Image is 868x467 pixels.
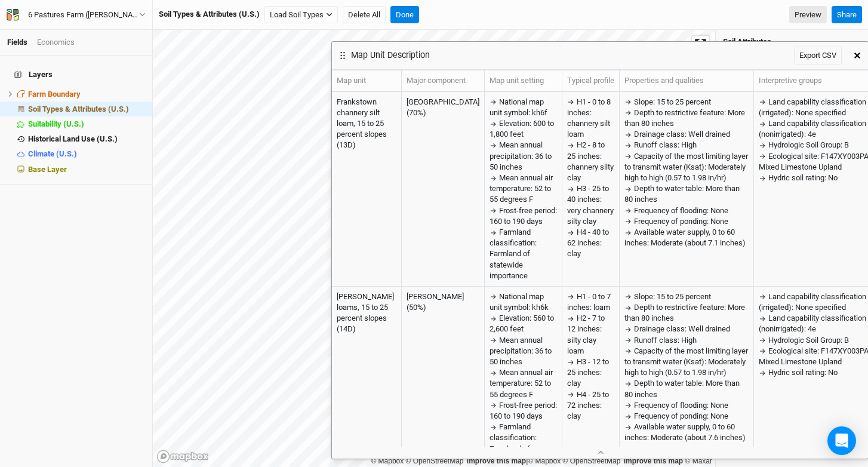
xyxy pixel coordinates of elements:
span: Frequency of flooding: None [634,401,728,410]
div: Soil Types & Attributes (U.S.) [159,9,260,20]
span: Historical Land Use (U.S.) [28,134,118,143]
div: Farm Boundary [28,90,145,99]
div: Climate (U.S.) [28,149,145,159]
div: Soil Types & Attributes (U.S.) [28,105,145,114]
a: Improve this map [624,457,683,465]
h4: Layers [7,63,145,87]
a: Preview [789,6,827,24]
span: Base Layer [28,165,67,174]
span: Farm Boundary [28,90,81,99]
a: OpenStreetMap [563,457,621,465]
span: Hydric soil rating: No [768,173,838,182]
span: Frequency of flooding: None [634,206,728,215]
span: Capacity of the most limiting layer to transmit water (Ksat): Moderately high to high (0.57 to 1.... [624,152,748,182]
span: Land capability classification (irrigated): None specified [759,97,866,117]
button: Export CSV [794,47,842,64]
span: Land capability classification (nonirrigated): 4e [759,119,866,139]
h4: Soil Attributes [723,37,861,47]
span: Frequency of ponding: None [634,411,728,420]
div: Historical Land Use (U.S.) [28,134,145,144]
div: Suitability (U.S.) [28,119,145,129]
a: Maxar [685,457,712,465]
button: Enter fullscreen [692,36,709,53]
span: Hydrologic Soil Group: B [768,336,849,345]
span: Drainage class: Well drained [634,324,730,333]
div: Open Intercom Messenger [827,426,856,455]
span: Land capability classification (irrigated): None specified [759,292,866,312]
a: Mapbox [528,457,561,465]
button: 6 Pastures Farm ([PERSON_NAME]) [6,8,146,21]
a: OpenStreetMap [406,457,464,465]
span: Suitability (U.S.) [28,119,84,128]
span: Depth to restrictive feature: More than 80 inches [624,303,745,322]
div: Economics [37,37,75,48]
span: Available water supply, 0 to 60 inches: Moderate (about 7.6 inches) [624,422,746,442]
button: Load Soil Types [264,6,338,24]
span: Drainage class: Well drained [634,130,730,139]
a: Mapbox [371,457,404,465]
div: 6 Pastures Farm (Paul) [28,9,139,21]
canvas: Map [153,30,715,467]
a: Mapbox logo [156,450,209,463]
span: Depth to water table: More than 80 inches [624,184,740,204]
span: Available water supply, 0 to 60 inches: Moderate (about 7.1 inches) [624,228,746,247]
span: Soil Types & Attributes (U.S.) [28,105,129,113]
a: Fields [7,38,27,47]
div: | [371,455,712,467]
div: Base Layer [28,165,145,174]
button: Share [832,6,862,24]
span: Hydric soil rating: No [768,368,838,377]
div: 6 Pastures Farm ([PERSON_NAME]) [28,9,139,21]
span: Depth to water table: More than 80 inches [624,379,740,398]
span: Climate (U.S.) [28,149,77,158]
button: Done [390,6,419,24]
span: Frequency of ponding: None [634,217,728,226]
span: Depth to restrictive feature: More than 80 inches [624,108,745,128]
th: Properties and qualities [620,70,754,92]
span: Capacity of the most limiting layer to transmit water (Ksat): Moderately high to high (0.57 to 1.... [624,346,748,377]
button: Delete All [343,6,386,24]
span: Land capability classification (nonirrigated): 4e [759,314,866,333]
a: Improve this map [467,457,526,465]
span: Hydrologic Soil Group: B [768,140,849,149]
